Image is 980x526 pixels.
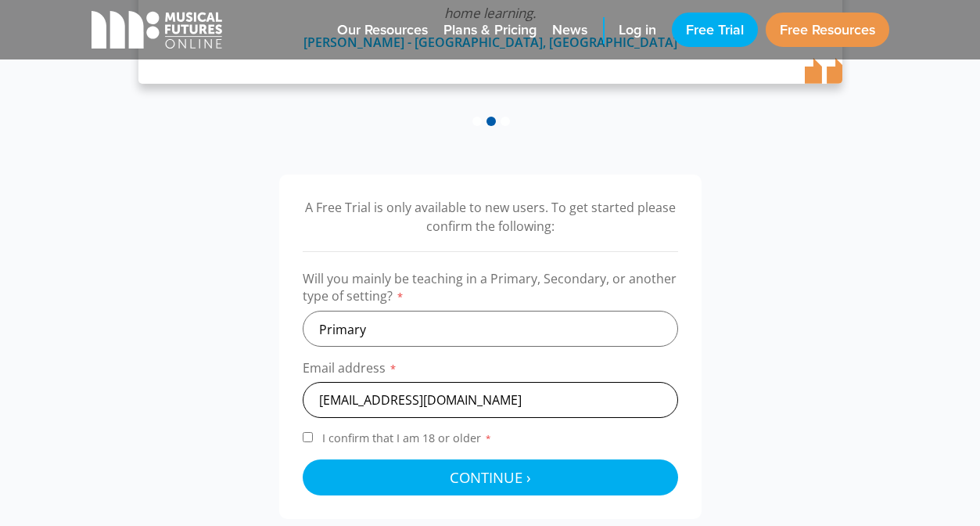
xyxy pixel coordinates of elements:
[552,20,587,41] span: News
[450,467,531,487] span: Continue ›
[303,270,678,311] label: Will you mainly be teaching in a Primary, Secondary, or another type of setting?
[766,13,889,47] a: Free Resources
[303,198,678,236] p: A Free Trial is only available to new users. To get started please confirm the following:
[619,20,656,41] span: Log in
[319,431,495,445] span: I confirm that I am 18 or older
[303,432,313,442] input: I confirm that I am 18 or older*
[303,359,678,382] label: Email address
[337,20,428,41] span: Our Resources
[303,459,678,495] button: Continue ›
[672,13,758,47] a: Free Trial
[443,20,537,41] span: Plans & Pricing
